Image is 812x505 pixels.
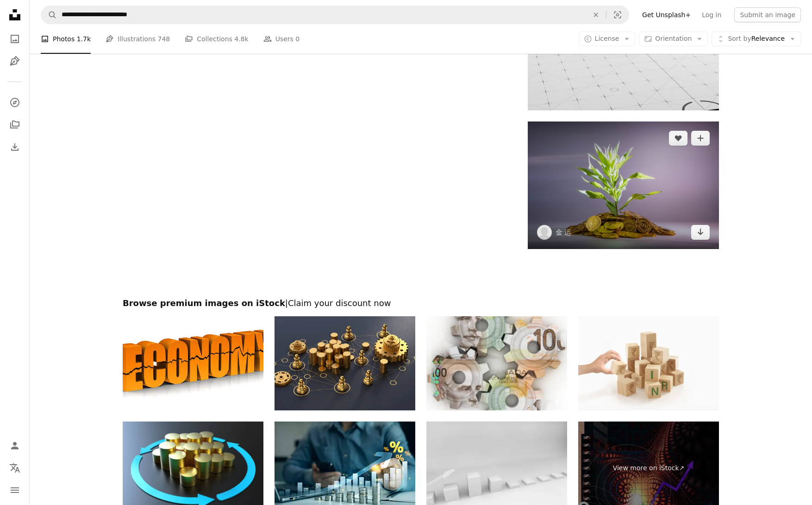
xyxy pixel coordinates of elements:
[712,32,801,46] button: Sort byRelevance
[579,32,636,46] button: License
[263,24,300,54] a: Users 0
[123,298,719,309] h2: Browse premium images on iStock
[6,52,24,70] a: Illustrations
[158,34,170,44] span: 748
[275,316,415,410] img: Gold Circles Connected by Lines Representing a Communication Network, Featuring Economic Symbolis...
[234,34,248,44] span: 4.8k
[696,7,727,22] a: Log in
[6,481,24,499] button: Menu
[6,436,24,455] a: Log in / Sign up
[528,181,719,189] a: green-leafed plant
[6,459,24,477] button: Language
[595,35,619,42] span: License
[655,35,692,42] span: Orientation
[669,131,687,146] button: Like
[185,24,248,54] a: Collections 4.8k
[285,298,391,308] span: | Claim your discount now
[639,32,708,46] button: Orientation
[6,115,24,134] a: Collections
[691,225,710,240] a: Download
[586,6,606,24] button: Clear
[637,7,696,22] a: Get Unsplash+
[606,6,629,24] button: Visual search
[106,24,170,54] a: Illustrations 748
[528,121,719,249] img: green-leafed plant
[728,35,751,42] span: Sort by
[295,34,300,44] span: 0
[734,7,801,22] button: Submit an image
[556,228,572,237] a: 金 运
[41,6,57,24] button: Search Unsplash
[6,138,24,156] a: Download History
[426,316,567,410] img: Canadian money finance gear
[691,131,710,146] button: Add to Collection
[6,6,24,26] a: Home — Unsplash
[6,93,24,112] a: Explore
[6,30,24,48] a: Photos
[537,225,552,240] img: Go to 金 运's profile
[578,316,719,410] img: Indian rupee money concept on isolated background.
[728,34,785,44] span: Relevance
[123,316,263,410] img: Broken economy
[41,6,629,24] form: Find visuals sitewide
